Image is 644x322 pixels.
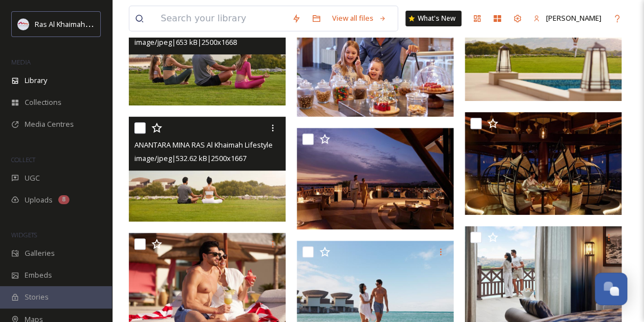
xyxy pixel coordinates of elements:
[297,128,454,229] img: ANANTARA MINA RAS Al Khaimah Lifestyle (15).jpg
[297,1,454,116] img: ANANTARA MINA RAS Al Khaimah Lifestyle (18).jpg
[25,248,55,259] span: Galleries
[465,112,622,215] img: ANANTARA MINA RAS Al Khaimah Lifestyle (14).jpg
[155,6,286,31] input: Search your library
[18,19,29,30] img: Logo_RAKTDA_RGB-01.png
[25,292,49,302] span: Stories
[326,7,392,29] a: View all files
[546,13,601,23] span: [PERSON_NAME]
[134,37,237,47] span: image/jpeg | 653 kB | 2500 x 1668
[25,270,52,280] span: Embeds
[134,153,246,163] span: image/jpeg | 532.62 kB | 2500 x 1667
[35,19,193,29] span: Ras Al Khaimah Tourism Development Authority
[465,1,622,101] img: ANANTARA MINA RAS Al Khaimah Lifestyle (17).jpg
[25,119,74,130] span: Media Centres
[11,231,37,239] span: WIDGETS
[25,195,53,205] span: Uploads
[25,97,62,108] span: Collections
[11,58,31,66] span: MEDIA
[25,173,40,183] span: UGC
[58,195,69,204] div: 8
[134,139,298,150] span: ANANTARA MINA RAS Al Khaimah Lifestyle (16).jpg
[405,11,461,26] a: What's New
[25,75,47,86] span: Library
[528,7,607,29] a: [PERSON_NAME]
[595,273,627,305] button: Open Chat
[11,155,35,164] span: COLLECT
